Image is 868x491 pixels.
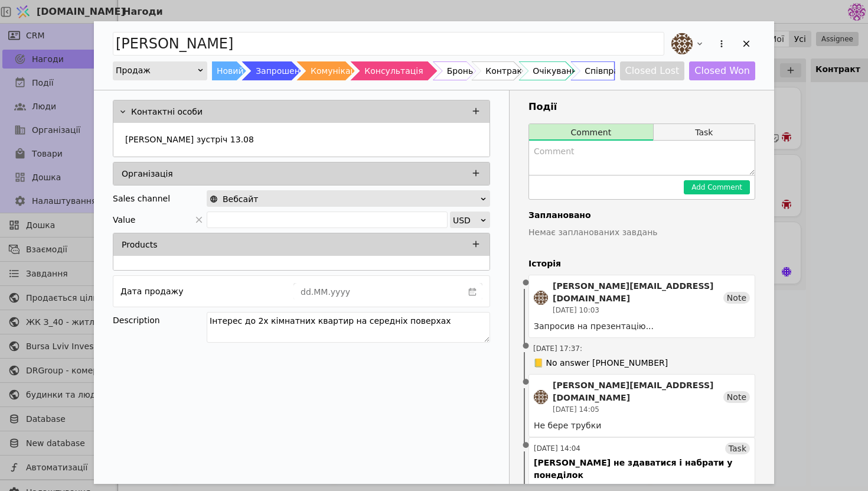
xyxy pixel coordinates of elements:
[533,61,582,80] div: Очікування
[534,390,548,404] img: an
[520,268,532,298] span: •
[671,33,693,54] img: an
[217,61,244,80] div: Новий
[125,134,254,146] p: [PERSON_NAME] зустріч 13.08
[534,420,750,432] div: Не бере трубки
[528,100,755,114] h3: Події
[453,212,479,229] div: USD
[553,404,723,415] div: [DATE] 14:05
[553,280,723,305] div: [PERSON_NAME][EMAIL_ADDRESS][DOMAIN_NAME]
[654,124,755,141] button: Task
[533,343,582,354] span: [DATE] 17:37 :
[113,190,170,207] div: Sales channel
[529,124,653,141] button: Comment
[534,443,580,454] div: [DATE] 14:04
[210,195,218,203] img: online-store.svg
[122,239,157,251] p: Products
[553,379,723,404] div: [PERSON_NAME][EMAIL_ADDRESS][DOMAIN_NAME]
[528,258,755,270] h4: Історія
[113,312,207,329] div: Description
[520,431,532,461] span: •
[364,61,423,80] div: Консультація
[311,61,363,80] div: Комунікація
[94,21,774,484] div: Add Opportunity
[116,62,197,79] div: Продаж
[553,305,723,316] div: [DATE] 10:03
[447,61,473,80] div: Бронь
[689,61,755,80] button: Closed Won
[534,457,750,482] div: [PERSON_NAME] не здаватися і набрати у понеділок
[534,320,750,333] div: Запросив на презентацію...
[684,180,750,194] button: Add Comment
[533,357,668,369] span: 📒 No answer [PHONE_NUMBER]
[585,61,629,80] div: Співпраця
[223,191,258,207] span: Вебсайт
[256,61,310,80] div: Запрошення
[294,284,463,300] input: dd.MM.yyyy
[113,212,135,228] span: Value
[520,331,532,362] span: •
[520,368,532,398] span: •
[528,209,755,222] h4: Заплановано
[207,312,490,343] textarea: Інтерес до 2х кімнатних квартир на середніх поверхах
[485,61,527,80] div: Контракт
[620,61,685,80] button: Closed Lost
[120,283,183,300] div: Дата продажу
[122,168,173,180] p: Організація
[725,443,750,454] div: Task
[468,288,477,296] svg: calender simple
[723,292,750,304] div: Note
[131,106,203,118] p: Контактні особи
[528,226,755,239] p: Немає запланованих завдань
[723,391,750,403] div: Note
[534,291,548,305] img: an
